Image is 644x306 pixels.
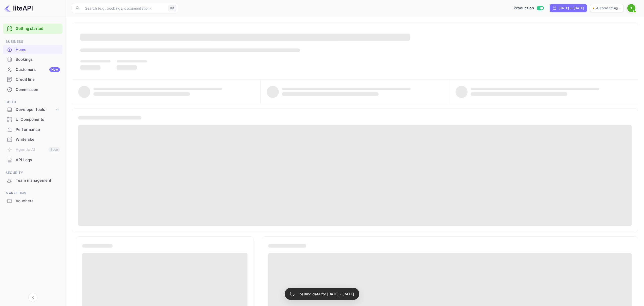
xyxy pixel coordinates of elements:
span: Marketing [3,191,63,196]
div: API Logs [16,157,60,163]
a: Whitelabel [3,135,63,144]
div: Whitelabel [16,137,60,142]
div: Commission [3,85,63,95]
input: Search (e.g. bookings, documentation) [82,3,167,13]
div: ⌘K [169,5,176,11]
a: CustomersNew [3,65,63,74]
div: Vouchers [3,196,63,206]
div: Vouchers [16,198,60,204]
div: Performance [16,127,60,133]
span: Business [3,39,63,45]
a: Commission [3,85,63,94]
div: Bookings [16,57,60,63]
div: Click to change the date range period [550,4,587,12]
div: UI Components [16,117,60,123]
div: API Logs [3,155,63,165]
a: Home [3,45,63,54]
p: Authenticating... [596,6,621,10]
button: Collapse navigation [28,293,37,302]
img: LiteAPI logo [4,4,33,12]
span: Production [514,5,534,11]
div: UI Components [3,115,63,125]
div: Developer tools [16,107,55,113]
a: Bookings [3,55,63,64]
div: Home [3,45,63,55]
a: UI Components [3,115,63,124]
a: Vouchers [3,196,63,206]
div: Switch to Sandbox mode [512,5,546,11]
div: Developer tools [3,105,63,114]
div: Getting started [3,24,63,34]
div: New [49,67,60,72]
img: TBO [627,4,635,12]
a: API Logs [3,155,63,165]
div: Home [16,47,60,53]
span: Security [3,170,63,176]
div: CustomersNew [3,65,63,75]
div: Commission [16,87,60,93]
div: Bookings [3,55,63,65]
div: [DATE] — [DATE] [558,6,584,10]
div: Credit line [3,75,63,85]
div: Team management [3,176,63,186]
div: Whitelabel [3,135,63,145]
div: Team management [16,178,60,183]
a: Performance [3,125,63,134]
span: Build [3,99,63,105]
div: Performance [3,125,63,135]
p: Loading data for [DATE] - [DATE] [298,291,354,297]
a: Credit line [3,75,63,84]
div: Credit line [16,77,60,83]
div: Customers [16,67,60,73]
a: Getting started [16,26,60,32]
a: Team management [3,176,63,185]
